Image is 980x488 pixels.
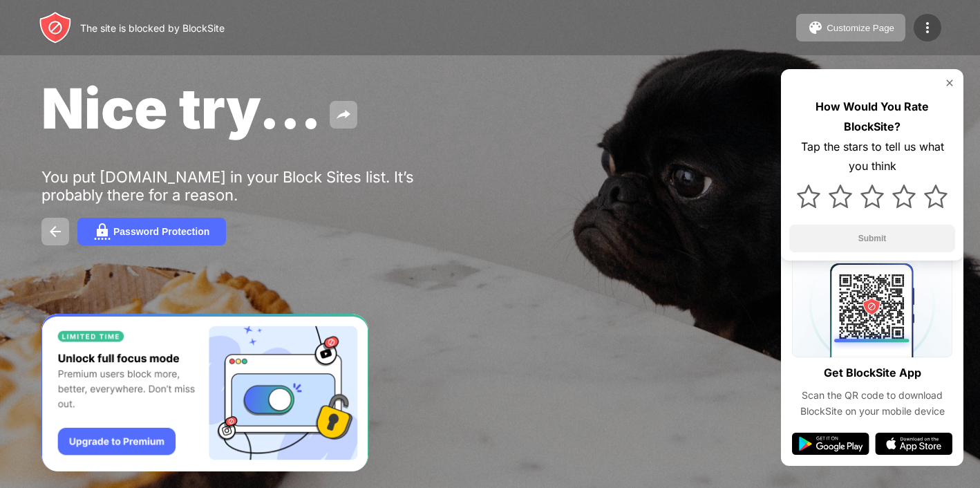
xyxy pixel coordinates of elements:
[797,185,820,208] img: star.svg
[47,223,64,240] img: back.svg
[41,168,469,204] div: You put [DOMAIN_NAME] in your Block Sites list. It’s probably there for a reason.
[39,11,72,44] img: header-logo.svg
[829,185,852,208] img: star.svg
[789,97,955,137] div: How Would You Rate BlockSite?
[113,226,209,237] div: Password Protection
[919,19,936,36] img: menu-icon.svg
[789,137,955,177] div: Tap the stars to tell us what you think
[792,388,952,419] div: Scan the QR code to download BlockSite on your mobile device
[792,433,869,455] img: google-play.svg
[944,77,955,88] img: rate-us-close.svg
[41,75,321,142] span: Nice try...
[796,14,905,41] button: Customize Page
[41,314,368,472] iframe: Banner
[789,225,955,252] button: Submit
[335,106,352,123] img: share.svg
[77,218,226,245] button: Password Protection
[875,433,952,455] img: app-store.svg
[80,22,225,34] div: The site is blocked by BlockSite
[892,185,916,208] img: star.svg
[827,23,894,33] div: Customize Page
[807,19,824,36] img: pallet.svg
[860,185,884,208] img: star.svg
[94,223,111,240] img: password.svg
[824,363,921,383] div: Get BlockSite App
[924,185,948,208] img: star.svg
